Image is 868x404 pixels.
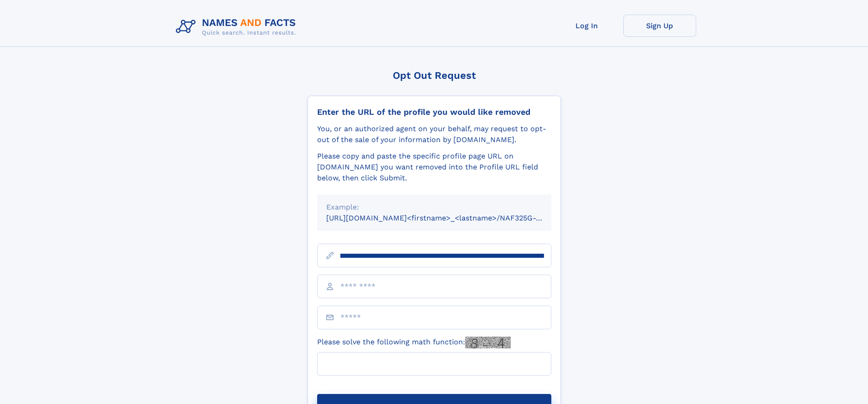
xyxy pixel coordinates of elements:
[317,107,551,117] div: Enter the URL of the profile you would like removed
[317,151,551,184] div: Please copy and paste the specific profile page URL on [DOMAIN_NAME] you want removed into the Pr...
[317,123,551,145] div: You, or an authorized agent on your behalf, may request to opt-out of the sale of your informatio...
[550,15,623,37] a: Log In
[326,214,569,222] small: [URL][DOMAIN_NAME]<firstname>_<lastname>/NAF325G-xxxxxxxx
[317,337,511,348] label: Please solve the following math function:
[172,15,303,39] img: Logo Names and Facts
[308,70,561,81] div: Opt Out Request
[326,202,542,213] div: Example:
[623,15,696,37] a: Sign Up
